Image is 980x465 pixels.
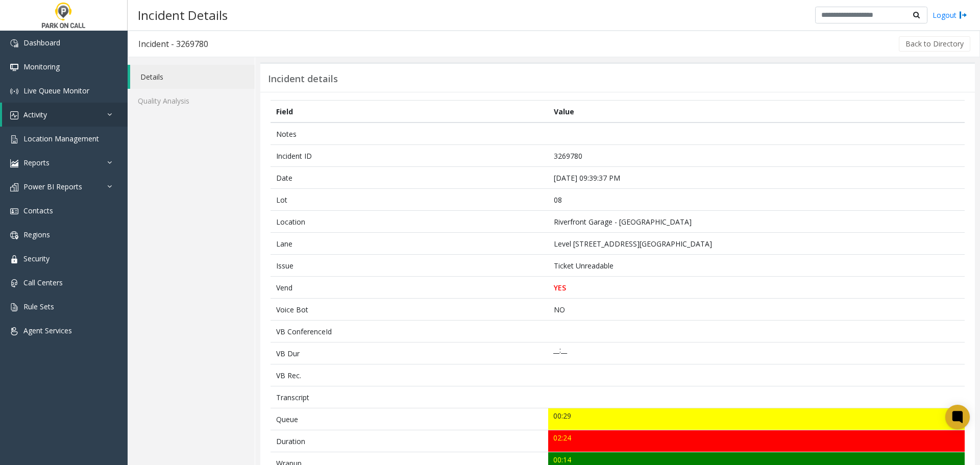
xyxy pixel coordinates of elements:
button: Back to Directory [899,36,970,52]
img: 'icon' [10,207,18,215]
p: NO [554,304,960,315]
img: 'icon' [10,279,18,287]
td: Queue [271,408,548,430]
span: Security [23,254,50,263]
td: Lane [271,233,548,255]
td: Incident ID [271,145,548,167]
td: 02:24 [548,430,965,452]
span: Contacts [23,206,53,215]
th: Value [548,101,965,123]
img: 'icon' [10,135,18,143]
span: Location Management [23,134,99,143]
span: Monitoring [23,62,60,71]
span: Reports [23,158,50,167]
td: Transcript [271,386,548,408]
img: 'icon' [10,231,18,239]
td: VB ConferenceId [271,321,548,342]
span: Dashboard [23,38,60,47]
td: Vend [271,277,548,299]
span: Agent Services [23,326,72,335]
h3: Incident details [268,74,338,85]
td: VB Dur [271,342,548,364]
p: YES [554,282,960,293]
td: Notes [271,123,548,145]
td: Location [271,211,548,233]
td: 3269780 [548,145,965,167]
td: Duration [271,430,548,452]
img: 'icon' [10,303,18,311]
a: Activity [2,103,128,127]
span: Live Queue Monitor [23,86,89,95]
td: Date [271,167,548,189]
a: Quality Analysis [128,89,255,113]
span: Rule Sets [23,302,54,311]
td: Ticket Unreadable [548,255,965,277]
td: VB Rec. [271,364,548,386]
h3: Incident - 3269780 [128,32,218,56]
td: Issue [271,255,548,277]
img: 'icon' [10,159,18,167]
a: Logout [933,10,967,20]
a: Details [130,65,255,89]
span: Activity [23,110,47,119]
img: 'icon' [10,87,18,95]
td: Level [STREET_ADDRESS][GEOGRAPHIC_DATA] [548,233,965,255]
td: 00:29 [548,408,965,430]
td: Voice Bot [271,299,548,321]
h3: Incident Details [133,3,233,28]
img: 'icon' [10,39,18,47]
span: Regions [23,230,50,239]
td: 08 [548,189,965,211]
th: Field [271,101,548,123]
img: 'icon' [10,111,18,119]
td: Lot [271,189,548,211]
td: __:__ [548,342,965,364]
span: Power BI Reports [23,182,82,191]
td: Riverfront Garage - [GEOGRAPHIC_DATA] [548,211,965,233]
span: Call Centers [23,278,63,287]
td: [DATE] 09:39:37 PM [548,167,965,189]
img: 'icon' [10,327,18,335]
img: logout [959,10,967,20]
img: 'icon' [10,183,18,191]
img: 'icon' [10,255,18,263]
img: 'icon' [10,63,18,71]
